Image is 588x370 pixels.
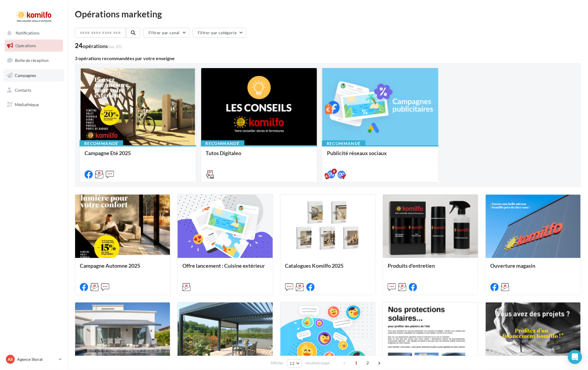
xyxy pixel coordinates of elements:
div: Opérations marketing [75,9,581,18]
div: Campagne Eté 2025 [85,150,191,162]
div: Open Intercom Messenger [568,350,582,364]
div: Recommandé [201,140,245,147]
a: Campagnes [4,69,64,82]
span: Campagnes [15,73,36,78]
span: 2 [363,358,372,368]
div: Ouverture magasin [490,263,576,274]
div: Recommandé [80,140,123,147]
span: Notifications [16,31,39,36]
div: Offre lancement : Cuisine extérieur [182,263,268,274]
a: AS Agence Storat [5,354,63,365]
div: 8 [332,169,337,174]
a: Contacts [4,84,64,96]
span: (sur 25) [108,44,122,49]
span: Médiathèque [15,102,39,107]
div: Campagne Automne 2025 [80,263,165,274]
span: Opérations [15,43,36,48]
button: 12 [287,359,302,368]
span: Contacts [15,87,31,92]
span: AS [8,356,13,362]
span: 12 [290,361,295,366]
a: Boîte de réception [4,54,64,67]
div: 3 opérations recommandées par votre enseigne [75,56,581,61]
span: résultats/page [305,360,330,366]
span: Afficher [271,360,284,366]
span: 1 [351,358,361,368]
div: opérations [82,43,122,49]
a: Opérations [4,40,64,52]
div: Recommandé [322,140,366,147]
button: Filtrer par catégorie [193,28,246,38]
button: Filtrer par canal [143,28,189,38]
div: Produits d'entretien [388,263,473,274]
div: 24 [75,42,122,49]
div: Tutos Digitaleo [206,150,313,162]
a: Médiathèque [4,98,64,111]
div: Publicité réseaux sociaux [327,150,434,162]
p: Agence Storat [17,356,56,362]
div: Catalogues Komilfo 2025 [285,263,371,274]
span: Boîte de réception [15,58,49,63]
